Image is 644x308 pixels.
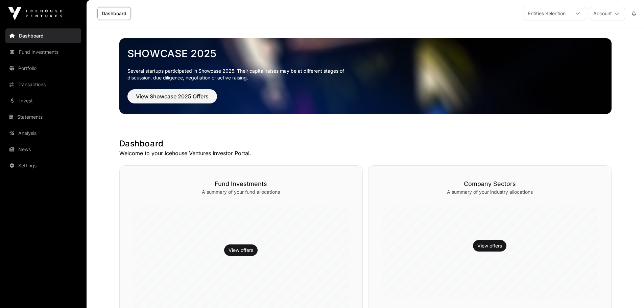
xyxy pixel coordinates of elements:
[5,45,81,60] a: Fund Investments
[127,96,217,103] a: View Showcase 2025 Offers
[229,247,253,254] a: View offers
[97,7,131,20] a: Dashboard
[127,89,217,103] button: View Showcase 2025 Offers
[5,28,81,43] a: Dashboard
[133,189,349,195] p: A summary of your fund allocations
[136,92,209,100] span: View Showcase 2025 Offers
[119,149,612,157] p: Welcome to your Icehouse Ventures Investor Portal.
[5,158,81,173] a: Settings
[382,189,598,195] p: A summary of your industry allocations
[133,179,349,189] h3: Fund Investments
[5,77,81,92] a: Transactions
[119,138,612,149] h1: Dashboard
[5,93,81,108] a: Invest
[382,179,598,189] h3: Company Sectors
[477,242,502,249] a: View offers
[524,7,570,20] div: Entities Selection
[5,110,81,124] a: Statements
[5,142,81,157] a: News
[127,68,355,81] p: Several startups participated in Showcase 2025. Their capital raises may be at different stages o...
[589,7,625,20] button: Account
[5,61,81,76] a: Portfolio
[127,47,603,60] a: Showcase 2025
[119,38,612,114] img: Showcase 2025
[224,244,258,256] button: View offers
[8,7,62,20] img: Icehouse Ventures Logo
[473,240,506,252] button: View offers
[5,126,81,141] a: Analysis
